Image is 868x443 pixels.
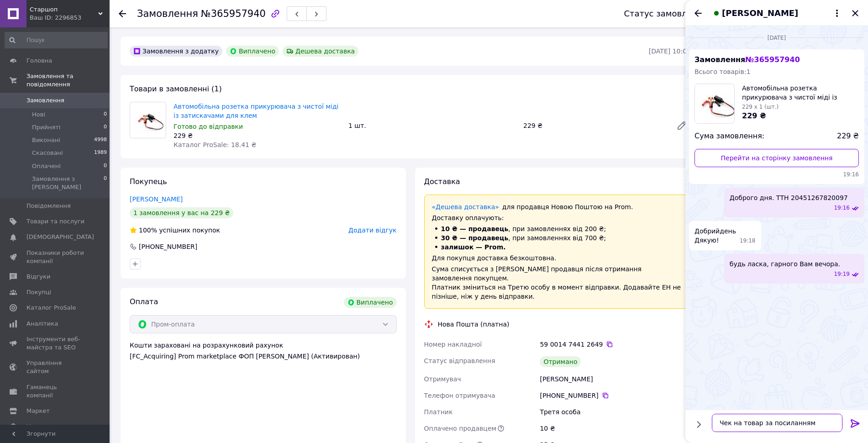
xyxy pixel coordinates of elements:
span: Замовлення [137,8,198,19]
span: Головна [26,57,52,65]
span: Гаманець компанії [26,383,84,400]
span: Замовлення [26,96,64,105]
span: 229 x 1 (шт.) [742,104,779,110]
div: Отримано [540,356,581,367]
div: 1 шт. [345,119,520,132]
span: Замовлення з [PERSON_NAME] [32,175,104,191]
button: Показати кнопки [693,418,705,430]
span: Оплачені [32,162,61,170]
div: Для покупця доставка безкоштовна. [432,253,684,263]
button: Назад [693,8,704,19]
span: Сума замовлення: [694,131,764,142]
div: Третя особа [538,404,693,420]
span: Телефон отримувача [424,392,495,399]
span: Всього товарів: 1 [694,68,751,75]
img: 5005433521_w100_h100_avtomobilnaya-rozetka-prikurivatelya.jpg [695,84,734,123]
time: [DATE] 10:09 [649,47,691,55]
span: Номер накладної [424,341,482,348]
div: [FC_Acquiring] Prom marketplace ФОП [PERSON_NAME] (Активирован) [130,352,397,361]
span: 19:18 10.10.2025 [740,237,756,245]
button: [PERSON_NAME] [711,7,842,19]
span: 0 [104,123,107,132]
span: 229 ₴ [742,111,766,120]
div: [PHONE_NUMBER] [540,391,691,400]
div: Доставку оплачують: [432,213,684,222]
span: Оплачено продавцем [424,425,497,432]
span: Нові [32,111,45,119]
span: [DATE] [764,34,790,42]
div: 229 ₴ [520,119,669,132]
span: 0 [104,162,107,170]
span: Відгуки [26,273,50,281]
span: Замовлення [694,55,800,64]
div: Виплачено [344,297,397,308]
span: Аналітика [26,320,58,328]
span: Замовлення та повідомлення [26,72,110,89]
span: 30 ₴ — продавець [441,234,509,242]
span: 19:19 10.10.2025 [834,270,850,278]
div: 10.10.2025 [689,33,864,42]
span: 0 [104,111,107,119]
div: для продавця Новою Поштою на Prom. [432,202,684,211]
a: Автомобільна розетка прикурювача з чистої міді із затискачами для клем [174,103,338,119]
li: , при замовленнях від 200 ₴; [432,224,684,233]
span: Додати відгук [348,227,396,234]
span: Старшоп [30,5,98,14]
span: 4998 [94,136,107,144]
div: [PHONE_NUMBER] [138,242,198,251]
span: Каталог ProSale: 18.41 ₴ [174,141,256,148]
span: [DEMOGRAPHIC_DATA] [26,233,94,241]
textarea: Чек на товар за посиланням [712,414,842,432]
span: Платник [424,408,453,416]
button: Закрити [850,8,861,19]
span: Готово до відправки [174,123,243,130]
span: 10 ₴ — продавець [441,225,509,232]
span: 229 ₴ [837,131,859,142]
span: 0 [104,175,107,191]
div: Виплачено [226,46,279,57]
div: успішних покупок [130,226,220,235]
span: Виконані [32,136,60,144]
span: 100% [139,227,157,234]
span: 19:16 10.10.2025 [694,171,859,179]
a: Редагувати [673,116,691,135]
span: Покупець [130,177,167,186]
span: Доброго дня. ТТН 20451267820097 [730,193,848,202]
li: , при замовленнях від 700 ₴; [432,233,684,243]
span: Отримувач [424,375,461,383]
span: залишок — Prom. [441,243,506,251]
div: Дешева доставка [283,46,358,57]
a: Перейти на сторінку замовлення [694,149,859,167]
input: Пошук [5,32,108,48]
span: № 365957940 [745,55,800,64]
div: Ваш ID: 2296853 [30,14,110,22]
span: Покупці [26,288,51,296]
span: [PERSON_NAME] [722,7,798,19]
span: №365957940 [201,8,266,19]
a: «Дешева доставка» [432,203,499,211]
span: будь ласка, гарного Вам вечора. [730,259,840,269]
div: 59 0014 7441 2649 [540,340,691,349]
span: Статус відправлення [424,357,495,364]
span: Повідомлення [26,202,71,210]
span: Управління сайтом [26,359,84,375]
div: Замовлення з додатку [130,46,222,57]
span: 1989 [94,149,107,157]
span: Добрийдень Дякую! [694,227,736,245]
span: Оплата [130,297,158,306]
div: 1 замовлення у вас на 229 ₴ [130,207,233,218]
div: Статус замовлення [624,9,708,18]
span: Доставка [424,177,460,186]
span: Прийняті [32,123,60,132]
span: Показники роботи компанії [26,249,84,265]
span: Маркет [26,407,50,415]
img: Автомобільна розетка прикурювача з чистої міді із затискачами для клем [130,105,166,135]
span: Автомобільна розетка прикурювача з чистої міді із затискачами для клем [742,84,859,102]
div: 10 ₴ [538,420,693,437]
span: Скасовані [32,149,63,157]
span: Інструменти веб-майстра та SEO [26,335,84,352]
div: [PERSON_NAME] [538,371,693,387]
div: Сума списується з [PERSON_NAME] продавця після отримання замовлення покупцем. Платник зміниться н... [432,264,684,301]
div: Кошти зараховані на розрахунковий рахунок [130,341,397,361]
div: Нова Пошта (платна) [436,320,512,329]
